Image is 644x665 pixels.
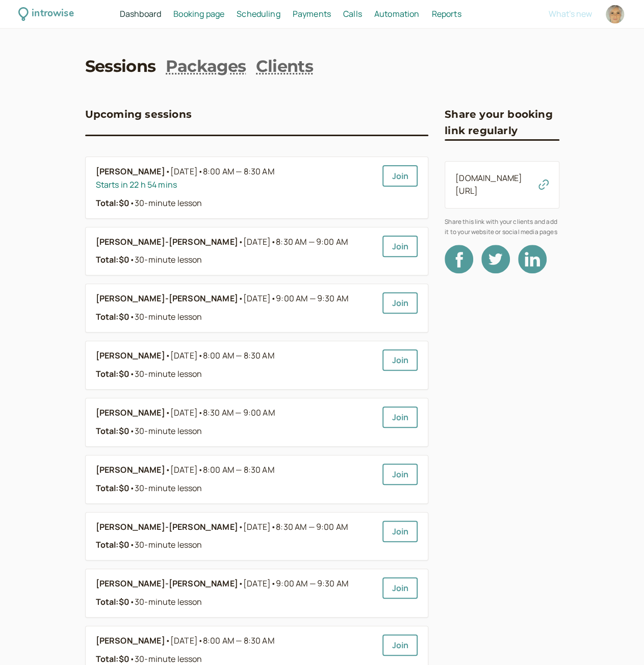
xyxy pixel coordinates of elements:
a: Booking page [173,8,224,21]
span: • [238,236,243,249]
span: • [130,311,135,322]
a: [PERSON_NAME]•[DATE]•8:00 AM — 8:30 AMTotal:$0•30-minute lesson [96,349,375,381]
a: Clients [256,55,313,78]
span: • [165,165,170,178]
h3: Share your booking link regularly [445,106,559,139]
button: What's new [549,9,592,18]
a: Join [382,236,418,257]
strong: Total: $0 [96,653,130,664]
b: [PERSON_NAME]-[PERSON_NAME] [96,236,238,249]
div: Starts in 22 h 54 mins [96,178,375,192]
span: 30-minute lesson [130,254,202,265]
span: [DATE] [243,521,348,534]
span: Reports [431,8,461,19]
span: Dashboard [120,8,161,19]
span: 30-minute lesson [130,596,202,607]
span: Calls [343,8,362,19]
span: 8:30 AM — 9:00 AM [203,407,275,418]
span: [DATE] [170,406,275,420]
span: What's new [549,8,592,19]
a: [PERSON_NAME]-[PERSON_NAME]•[DATE]•8:30 AM — 9:00 AMTotal:$0•30-minute lesson [96,521,375,552]
span: • [271,236,276,247]
b: [PERSON_NAME]-[PERSON_NAME] [96,521,238,534]
b: [PERSON_NAME] [96,406,165,420]
div: introwise [32,6,73,22]
a: Join [382,165,418,187]
span: 30-minute lesson [130,425,202,437]
span: [DATE] [243,577,348,591]
span: 8:30 AM — 9:00 AM [276,236,348,247]
span: 8:00 AM — 8:30 AM [203,166,274,177]
span: • [130,254,135,265]
span: 8:00 AM — 8:30 AM [203,350,274,361]
a: Automation [374,8,420,21]
span: • [130,539,135,550]
a: Packages [166,55,246,78]
a: Dashboard [120,8,161,21]
a: [DOMAIN_NAME][URL] [455,172,522,197]
span: • [271,293,276,304]
span: 8:00 AM — 8:30 AM [203,635,274,646]
strong: Total: $0 [96,368,130,379]
span: • [130,425,135,437]
span: • [130,596,135,607]
a: Join [382,464,418,485]
a: [PERSON_NAME]-[PERSON_NAME]•[DATE]•9:00 AM — 9:30 AMTotal:$0•30-minute lesson [96,577,375,609]
span: [DATE] [243,292,348,305]
span: 30-minute lesson [130,368,202,379]
strong: Total: $0 [96,482,130,494]
iframe: Chat Widget [593,616,644,665]
span: • [130,197,135,209]
span: • [165,349,170,363]
a: Reports [431,8,461,21]
span: 30-minute lesson [130,197,202,209]
span: • [238,577,243,591]
b: [PERSON_NAME] [96,165,165,178]
b: [PERSON_NAME] [96,464,165,477]
a: Join [382,349,418,371]
span: • [130,368,135,379]
span: 8:30 AM — 9:00 AM [276,521,348,532]
span: [DATE] [243,236,348,249]
span: 9:00 AM — 9:30 AM [276,578,348,589]
a: Calls [343,8,362,21]
span: • [238,292,243,305]
a: introwise [18,6,74,22]
a: Join [382,634,418,656]
span: 8:00 AM — 8:30 AM [203,464,274,475]
span: 9:00 AM — 9:30 AM [276,293,348,304]
strong: Total: $0 [96,425,130,437]
span: • [238,521,243,534]
span: • [198,166,203,177]
span: • [130,653,135,664]
b: [PERSON_NAME]-[PERSON_NAME] [96,292,238,305]
span: • [198,350,203,361]
span: • [198,464,203,475]
span: Scheduling [237,8,280,19]
span: 30-minute lesson [130,653,202,664]
span: Payments [293,8,331,19]
a: [PERSON_NAME]•[DATE]•8:00 AM — 8:30 AMStarts in 22 h 54 minsTotal:$0•30-minute lesson [96,165,375,210]
span: • [198,635,203,646]
strong: Total: $0 [96,596,130,607]
span: • [198,407,203,418]
a: Scheduling [237,8,280,21]
span: • [165,406,170,420]
a: [PERSON_NAME]•[DATE]•8:00 AM — 8:30 AMTotal:$0•30-minute lesson [96,464,375,495]
span: • [271,521,276,532]
a: [PERSON_NAME]-[PERSON_NAME]•[DATE]•9:00 AM — 9:30 AMTotal:$0•30-minute lesson [96,292,375,324]
a: Sessions [85,55,156,78]
span: [DATE] [170,634,274,648]
strong: Total: $0 [96,539,130,550]
span: Automation [374,8,420,19]
a: Join [382,521,418,542]
a: [PERSON_NAME]-[PERSON_NAME]•[DATE]•8:30 AM — 9:00 AMTotal:$0•30-minute lesson [96,236,375,267]
b: [PERSON_NAME] [96,349,165,363]
a: Payments [293,8,331,21]
span: [DATE] [170,464,274,477]
span: • [165,464,170,477]
span: • [165,634,170,648]
span: • [271,578,276,589]
h3: Upcoming sessions [85,106,192,122]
